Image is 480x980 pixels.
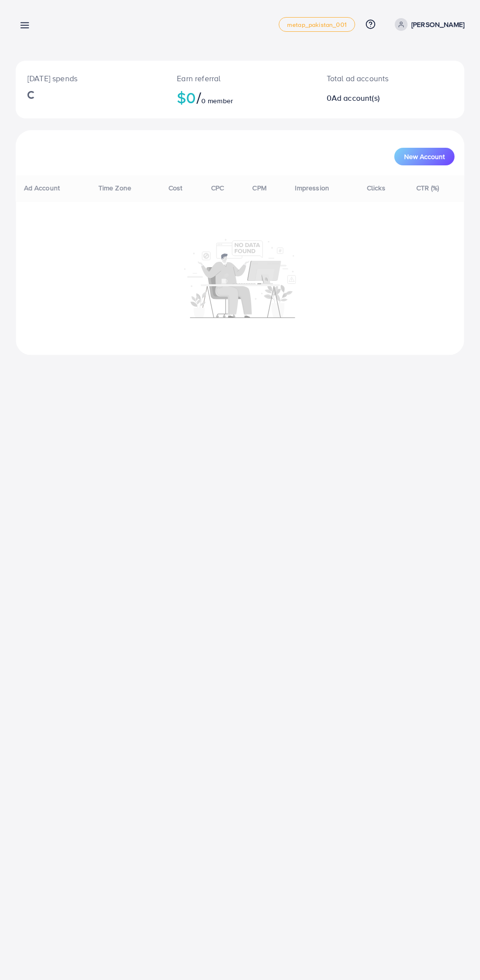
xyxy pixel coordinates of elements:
span: metap_pakistan_001 [287,22,347,28]
p: Earn referral [177,72,303,84]
span: / [196,86,201,109]
p: [PERSON_NAME] [411,19,464,30]
h2: 0 [327,93,415,103]
span: New Account [404,153,445,160]
a: [PERSON_NAME] [391,18,464,31]
span: 0 member [201,96,233,106]
p: Total ad accounts [327,72,415,84]
span: Ad account(s) [332,92,380,103]
p: [DATE] spends [27,72,153,84]
button: New Account [394,148,455,165]
h2: $0 [177,88,303,107]
a: metap_pakistan_001 [279,17,355,32]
